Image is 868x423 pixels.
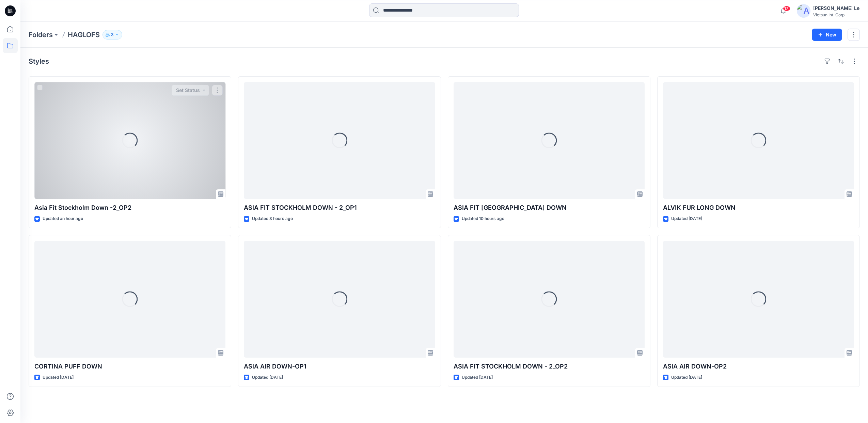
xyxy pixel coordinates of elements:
a: Folders [29,30,53,40]
p: Updated [DATE] [252,374,283,381]
button: 3 [102,30,122,40]
button: New [812,29,842,41]
p: Asia Fit Stockholm Down -2​_OP2 [34,203,225,213]
p: Updated 10 hours ago [462,215,504,222]
p: ASIA AIR DOWN-OP2 [663,362,854,371]
p: 3 [111,31,114,38]
p: Updated an hour ago [43,215,83,222]
p: ASIA FIT STOCKHOLM DOWN - 2​_OP2 [454,362,645,371]
p: CORTINA PUFF DOWN [34,362,225,371]
p: ALVIK FUR LONG DOWN [663,203,854,213]
span: 17 [783,6,790,11]
p: Updated 3 hours ago [252,215,293,222]
p: Updated [DATE] [671,374,702,381]
p: ASIA AIR DOWN-OP1 [244,362,435,371]
p: Updated [DATE] [43,374,74,381]
p: ASIA FIT [GEOGRAPHIC_DATA] DOWN [454,203,645,213]
p: Updated [DATE] [671,215,702,222]
p: Updated [DATE] [462,374,493,381]
img: avatar [797,4,810,18]
div: [PERSON_NAME] Le [813,4,859,12]
h4: Styles [29,57,49,65]
div: Vietsun Int. Corp [813,12,859,17]
p: HAGLOFS [68,30,100,40]
p: ASIA FIT STOCKHOLM DOWN - 2​_OP1 [244,203,435,213]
